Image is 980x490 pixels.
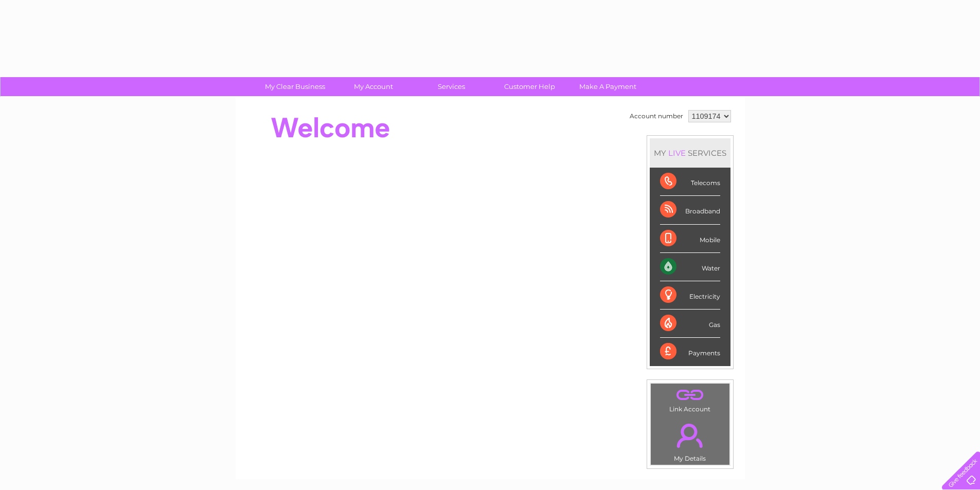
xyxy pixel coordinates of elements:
div: Payments [660,338,720,366]
a: . [653,418,727,453]
div: Telecoms [660,168,720,196]
div: Electricity [660,281,720,310]
a: . [653,386,727,404]
a: Services [409,77,494,96]
a: My Clear Business [253,77,337,96]
div: MY SERVICES [650,138,730,168]
td: Account number [627,107,686,125]
div: LIVE [666,148,688,158]
a: Customer Help [487,77,572,96]
div: Water [660,253,720,281]
div: Broadband [660,196,720,224]
a: Make A Payment [565,77,650,96]
a: My Account [331,77,416,96]
div: Gas [660,310,720,338]
td: Link Account [650,383,730,415]
td: My Details [650,415,730,465]
div: Mobile [660,225,720,253]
